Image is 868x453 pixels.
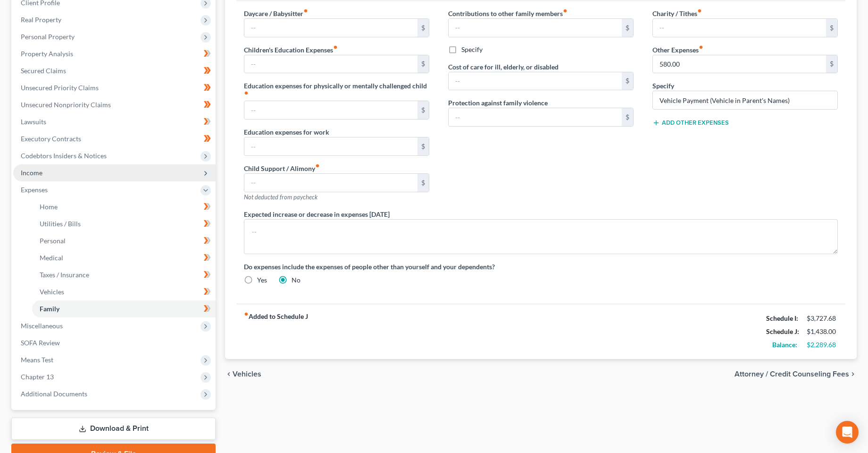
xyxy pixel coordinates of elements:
[244,81,429,101] label: Education expenses for physically or mentally challenged child
[734,370,857,378] button: Attorney / Credit Counseling Fees chevron_right
[21,33,75,41] span: Personal Property
[13,130,216,147] a: Executory Contracts
[417,55,429,73] div: $
[21,135,81,143] span: Executory Contracts
[448,62,559,72] label: Cost of care for ill, elderly, or disabled
[653,19,826,37] input: --
[622,72,633,90] div: $
[448,9,568,18] label: Contributions to other family members
[652,45,703,55] label: Other Expenses
[836,421,859,444] div: Open Intercom Messenger
[11,418,216,440] a: Download & Print
[21,169,42,177] span: Income
[40,237,66,245] span: Personal
[13,334,216,351] a: SOFA Review
[244,312,308,351] strong: Added to Schedule J
[13,79,216,96] a: Unsecured Priority Claims
[21,84,99,92] span: Unsecured Priority Claims
[32,249,216,266] a: Medical
[21,322,63,330] span: Miscellaneous
[32,283,216,300] a: Vehicles
[417,174,429,192] div: $
[244,174,417,192] input: --
[13,62,216,79] a: Secured Claims
[449,108,622,126] input: --
[622,19,633,37] div: $
[21,118,46,126] span: Lawsuits
[32,232,216,249] a: Personal
[40,254,63,262] span: Medical
[32,300,216,317] a: Family
[244,19,417,37] input: --
[826,55,837,73] div: $
[40,203,58,211] span: Home
[563,9,568,13] i: fiber_manual_record
[449,19,622,37] input: --
[40,220,81,228] span: Utilities / Bills
[315,163,320,168] i: fiber_manual_record
[244,45,338,55] label: Children's Education Expenses
[244,137,417,155] input: --
[13,96,216,113] a: Unsecured Nonpriority Claims
[32,215,216,232] a: Utilities / Bills
[807,314,838,323] div: $3,727.68
[849,370,857,378] i: chevron_right
[244,163,320,173] label: Child Support / Alimony
[697,9,702,13] i: fiber_manual_record
[303,9,308,13] i: fiber_manual_record
[21,373,54,381] span: Chapter 13
[40,288,64,296] span: Vehicles
[653,55,826,73] input: --
[21,101,111,109] span: Unsecured Nonpriority Claims
[21,67,66,75] span: Secured Claims
[244,55,417,73] input: --
[826,19,837,37] div: $
[449,72,622,90] input: --
[21,16,61,24] span: Real Property
[244,101,417,119] input: --
[244,312,249,316] i: fiber_manual_record
[40,305,59,313] span: Family
[292,275,300,285] label: No
[244,127,329,137] label: Education expenses for work
[807,340,838,350] div: $2,289.68
[766,327,799,335] strong: Schedule J:
[225,370,261,378] button: chevron_left Vehicles
[652,9,702,18] label: Charity / Tithes
[461,45,483,54] label: Specify
[652,119,729,127] button: Add Other Expenses
[244,9,308,18] label: Daycare / Babysitter
[13,113,216,130] a: Lawsuits
[40,271,89,279] span: Taxes / Insurance
[32,198,216,215] a: Home
[244,262,838,272] label: Do expenses include the expenses of people other than yourself and your dependents?
[21,50,73,58] span: Property Analysis
[772,341,797,349] strong: Balance:
[21,186,48,194] span: Expenses
[417,101,429,119] div: $
[333,45,338,50] i: fiber_manual_record
[448,98,548,108] label: Protection against family violence
[652,81,674,91] label: Specify
[21,390,87,398] span: Additional Documents
[766,314,798,322] strong: Schedule I:
[417,137,429,155] div: $
[622,108,633,126] div: $
[244,209,390,219] label: Expected increase or decrease in expenses [DATE]
[32,266,216,283] a: Taxes / Insurance
[257,275,267,285] label: Yes
[734,370,849,378] span: Attorney / Credit Counseling Fees
[244,91,249,95] i: fiber_manual_record
[21,339,60,347] span: SOFA Review
[244,193,317,201] span: Not deducted from paycheck
[653,91,837,109] input: Specify...
[233,370,261,378] span: Vehicles
[699,45,703,50] i: fiber_manual_record
[13,45,216,62] a: Property Analysis
[807,327,838,336] div: $1,438.00
[21,152,107,160] span: Codebtors Insiders & Notices
[417,19,429,37] div: $
[225,370,233,378] i: chevron_left
[21,356,53,364] span: Means Test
